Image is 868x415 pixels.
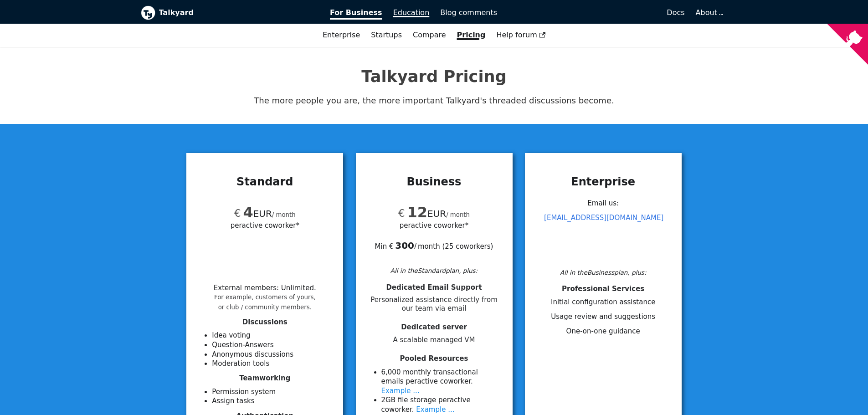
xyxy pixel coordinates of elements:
span: € [234,207,241,219]
li: One-on-one guidance [536,327,671,336]
li: Permission system [212,387,332,397]
a: Example ... [416,405,454,414]
span: € [398,207,405,219]
span: 12 [407,204,427,221]
li: Assign tasks [212,396,332,406]
a: [EMAIL_ADDRESS][DOMAIN_NAME] [544,214,663,222]
div: Email us: [536,196,671,265]
div: All in the Business plan, plus: [536,267,671,277]
p: The more people you are, the more important Talkyard's threaded discussions become. [141,94,728,108]
li: Moderation tools [212,359,332,369]
span: 4 [243,204,253,221]
h1: Talkyard Pricing [141,67,728,87]
span: per active coworker* [400,220,468,231]
h4: Discussions [197,318,332,327]
a: Startups [365,27,407,43]
h4: Teamworking [197,374,332,383]
li: 6 ,000 monthly transactional emails per active coworker . [381,368,502,396]
a: Compare [413,31,446,39]
li: 2 GB file storage per active coworker . [381,395,502,414]
span: Education [393,8,430,17]
span: per active coworker* [231,220,299,231]
span: Docs [667,8,684,17]
b: Talkyard [159,7,318,19]
h3: Business [367,175,502,189]
span: Help forum [496,31,545,39]
li: Idea voting [212,331,332,340]
li: Usage review and suggestions [536,312,671,322]
a: For Business [324,5,388,20]
a: Blog comments [435,5,503,20]
span: Blog comments [440,8,497,17]
h4: Professional Services [536,285,671,293]
li: External members : Unlimited . [214,284,316,311]
div: All in the Standard plan, plus: [367,266,502,276]
a: Pricing [452,27,491,43]
a: Talkyard logoTalkyard [141,5,318,20]
span: Dedicated Email Support [386,283,482,292]
small: For example, customers of yours, or club / community members. [214,294,316,311]
b: 300 [395,240,414,251]
span: Personalized assistance directly from our team via email [367,296,502,313]
li: Initial configuration assistance [536,297,671,307]
span: Dedicated server [401,323,467,331]
img: Talkyard logo [141,5,155,20]
span: For Business [330,8,382,20]
small: / month [446,211,470,218]
a: Example ... [381,387,420,395]
small: / month [272,211,296,218]
h3: Standard [197,175,332,189]
span: EUR [234,208,272,219]
li: Question-Answers [212,340,332,350]
span: EUR [398,208,446,219]
a: Docs [503,5,690,20]
div: Min € / month ( 25 coworkers ) [367,231,502,251]
a: About [696,8,722,17]
h3: Enterprise [536,175,671,189]
a: Help forum [491,27,551,43]
h4: Pooled Resources [367,354,502,363]
span: A scalable managed VM [367,336,502,344]
a: Education [388,5,435,20]
a: Enterprise [317,27,365,43]
li: Anonymous discussions [212,350,332,359]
